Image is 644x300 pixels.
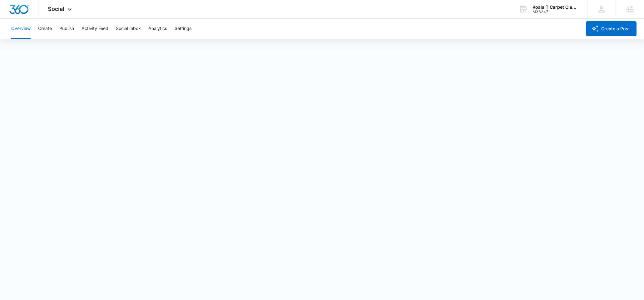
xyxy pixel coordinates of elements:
div: account name [533,5,578,10]
button: Publish [59,19,74,39]
button: Activity Feed [82,19,108,39]
button: Analytics [148,19,167,39]
button: Create a Post [586,21,637,36]
div: account id [533,10,578,14]
button: Overview [11,19,31,39]
button: Social Inbox [116,19,141,39]
button: Settings [175,19,191,39]
span: Social [48,6,64,12]
button: Create [38,19,52,39]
